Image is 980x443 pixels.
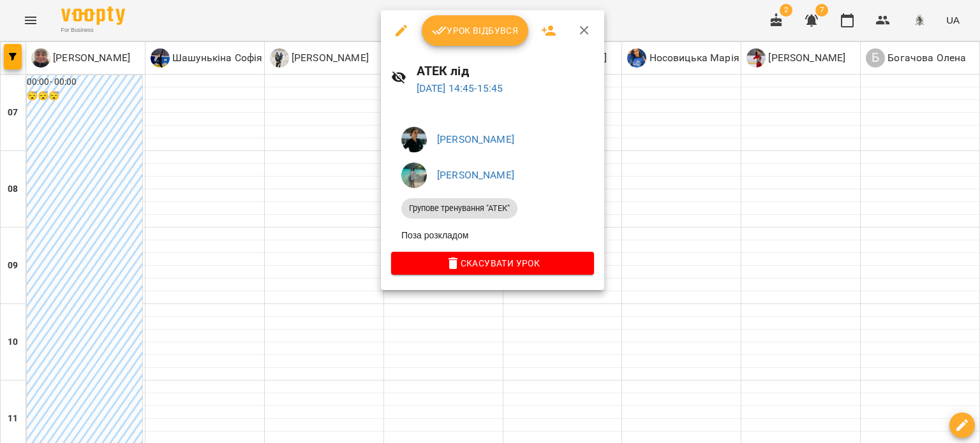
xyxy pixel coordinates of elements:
a: [DATE] 14:45-15:45 [417,82,503,94]
button: Скасувати Урок [391,252,594,275]
li: Поза розкладом [391,224,594,247]
span: Групове тренування "АТЕК" [401,203,517,214]
a: [PERSON_NAME] [437,133,514,145]
img: ef9981bfbadbbfa2c0e5a512eccabdc4.jpeg [401,127,427,152]
span: Скасувати Урок [401,256,584,271]
span: Урок відбувся [432,23,519,38]
img: 829387a183b2768e27a5d642b4f9f013.jpeg [401,163,427,188]
button: Урок відбувся [422,15,529,46]
h6: АТЕК лід [417,61,595,81]
a: [PERSON_NAME] [437,169,514,181]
